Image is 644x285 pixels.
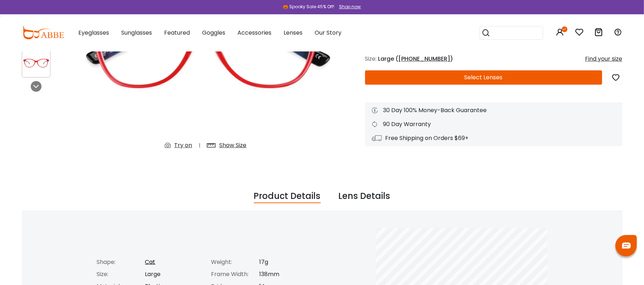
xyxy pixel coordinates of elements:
div: Shop now [339,4,361,10]
div: Large [145,270,204,279]
button: Select Lenses [365,70,602,85]
span: Featured [164,29,190,37]
img: Lightworks Red Plastic Eyeglasses , UniversalBridgeFit Frames from ABBE Glasses [22,56,50,70]
div: 138mm [260,270,319,279]
div: 90 Day Warranty [372,120,615,129]
span: Lenses [284,29,303,37]
div: Free Shipping on Orders $69+ [372,134,615,142]
div: Show Size [220,141,247,150]
div: Weight: [211,258,260,266]
span: Our Story [315,29,341,37]
img: chat [622,242,631,249]
div: Product Details [254,190,321,203]
span: Goggles [202,29,225,37]
span: Eyeglasses [78,29,109,37]
div: Frame Width: [211,270,260,279]
div: Lens Details [339,190,390,203]
span: [PHONE_NUMBER] [399,55,451,63]
span: Sunglasses [121,29,152,37]
div: Size: [97,270,145,279]
span: Accessories [237,29,271,37]
span: Large ( ) [378,55,453,63]
a: Cat [145,258,156,266]
div: Find your size [585,55,623,63]
span: Size: [365,55,377,63]
div: Shape: [97,258,145,266]
div: Try on [174,141,192,150]
img: abbeglasses.com [22,26,64,39]
div: 30 Day 100% Money-Back Guarantee [372,106,615,115]
div: 17g [260,258,319,266]
a: Shop now [336,4,361,10]
div: 🎃 Spooky Sale 45% Off! [283,4,335,10]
